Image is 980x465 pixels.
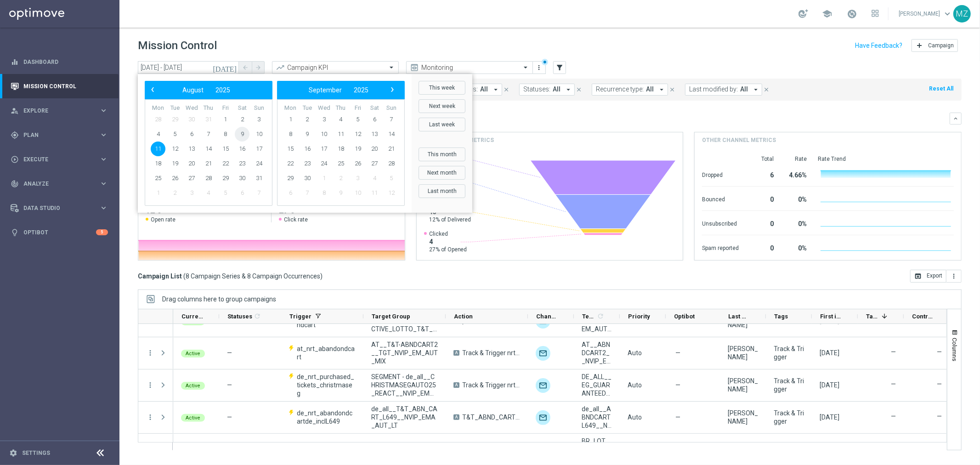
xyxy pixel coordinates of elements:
[384,186,399,200] span: 12
[252,142,266,156] span: 17
[536,378,550,393] img: Optimail
[910,270,946,283] button: open_in_browser Export
[503,86,510,93] i: close
[138,74,472,213] bs-daterangepicker-container: calendar
[217,104,234,112] th: weekday
[279,84,398,96] bs-datepicker-navigation-view: ​ ​ ​
[239,61,252,74] button: arrow_back
[201,171,216,186] span: 28
[785,167,807,181] div: 4.66%
[184,112,199,127] span: 30
[386,84,398,96] button: ›
[334,142,348,156] span: 18
[750,155,774,163] div: Total
[462,349,520,357] span: Track & Trigger nrt_abandondcart
[10,83,108,90] button: Mission Control
[951,338,958,361] span: Columns
[752,85,760,94] i: arrow_drop_down
[309,86,342,94] span: September
[99,155,108,164] i: keyboard_arrow_right
[462,381,520,389] span: Track & Trigger nrt_purchased_tickets
[689,85,738,93] span: Last modified by:
[186,272,320,280] span: 8 Campaign Series & 8 Campaign Occurrences
[252,186,266,200] span: 7
[299,104,316,112] th: weekday
[146,349,154,357] button: more_vert
[272,61,399,74] ng-select: Campaign KPI
[367,186,382,200] span: 11
[283,156,298,171] span: 22
[168,112,182,127] span: 29
[937,412,942,420] label: —
[151,156,165,171] span: 18
[184,127,199,142] span: 6
[289,313,312,320] span: Trigger
[317,127,331,142] span: 10
[213,63,238,72] i: [DATE]
[11,50,108,74] div: Dashboard
[11,204,99,212] div: Data Studio
[536,64,543,71] i: more_vert
[891,348,896,356] label: —
[628,317,642,324] span: Auto
[151,127,165,142] span: 4
[162,295,276,303] span: Drag columns here to group campaigns
[702,215,739,230] div: Unsubscribed
[218,156,233,171] span: 22
[535,62,544,73] button: more_vert
[419,184,465,198] button: Last month
[820,313,842,320] span: First in Range
[184,171,199,186] span: 27
[138,39,217,52] h1: Mission Control
[406,61,533,74] ng-select: Monitoring
[146,381,154,389] button: more_vert
[555,63,564,72] i: filter_alt
[410,63,419,72] i: preview
[300,186,315,200] span: 7
[11,180,19,188] i: track_changes
[250,104,267,112] th: weekday
[462,413,520,421] span: T&T_ABND_CART_TEST
[151,186,165,200] span: 1
[11,155,99,164] div: Execute
[181,313,204,320] span: Current Status
[162,295,276,303] div: Row Groups
[151,112,165,127] span: 28
[334,186,348,200] span: 9
[669,86,675,93] i: close
[333,104,350,112] th: weekday
[167,104,184,112] th: weekday
[23,157,99,162] span: Execute
[218,142,233,156] span: 15
[146,413,154,421] button: more_vert
[96,229,108,235] div: 5
[218,112,233,127] span: 1
[564,85,572,94] i: arrow_drop_down
[367,171,382,186] span: 4
[542,59,548,65] div: There are unsaved changes
[317,142,331,156] span: 17
[372,313,410,320] span: Target Group
[429,246,467,253] span: 27% of Opened
[891,412,896,420] label: —
[628,313,650,320] span: Priority
[928,84,954,94] button: Reset All
[317,186,331,200] span: 8
[576,86,582,93] i: close
[235,156,249,171] span: 23
[138,61,239,74] input: Select date range
[419,118,465,131] button: Last week
[10,58,108,66] button: equalizer Dashboard
[317,171,331,186] span: 1
[283,127,298,142] span: 8
[536,313,558,320] span: Channel
[891,380,896,388] label: —
[334,171,348,186] span: 2
[367,127,382,142] span: 13
[201,112,216,127] span: 31
[184,142,199,156] span: 13
[150,104,167,112] th: weekday
[317,112,331,127] span: 3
